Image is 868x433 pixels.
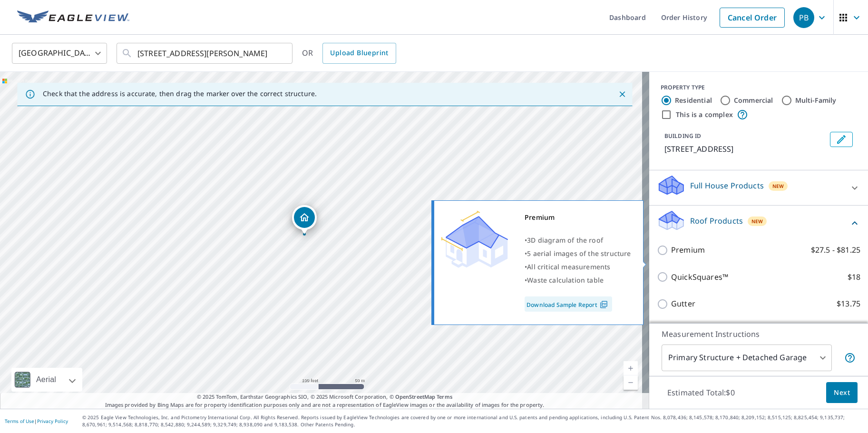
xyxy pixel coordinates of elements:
a: OpenStreetMap [395,393,435,400]
label: Multi-Family [795,96,837,105]
a: Terms of Use [5,418,34,424]
p: BUILDING ID [664,132,701,140]
div: [GEOGRAPHIC_DATA] [12,40,107,67]
button: Next [826,382,858,403]
div: Full House ProductsNew [657,174,860,201]
button: Edit building 1 [830,132,853,147]
p: Roof Products [690,215,743,226]
span: New [751,217,763,225]
div: PROPERTY TYPE [661,83,857,92]
div: Dropped pin, building 1, Residential property, 13107 Paradise Valley Dr Houston, TX 77069 [292,205,317,235]
div: • [525,274,631,287]
div: • [525,247,631,260]
p: Gutter [671,298,695,310]
p: $18 [848,271,860,283]
img: Premium [441,211,508,268]
p: Estimated Total: $0 [660,382,742,403]
span: 5 aerial images of the structure [527,249,631,258]
p: © 2025 Eagle View Technologies, Inc. and Pictometry International Corp. All Rights Reserved. Repo... [82,414,863,428]
a: Upload Blueprint [322,43,396,64]
span: Waste calculation table [527,276,604,285]
div: Roof ProductsNew [657,209,860,236]
p: Measurement Instructions [662,328,856,340]
input: Search by address or latitude-longitude [137,40,273,67]
a: Cancel Order [720,8,785,28]
p: Full House Products [690,180,764,191]
div: Premium [525,211,631,224]
div: • [525,234,631,247]
p: Check that the address is accurate, then drag the marker over the correct structure. [43,89,317,98]
p: | [5,418,68,424]
p: Premium [671,244,705,256]
span: Your report will include the primary structure and a detached garage if one exists. [844,352,856,364]
span: New [772,182,784,190]
label: Commercial [734,96,773,105]
div: Aerial [33,368,59,392]
span: All critical measurements [527,262,610,271]
p: [STREET_ADDRESS] [664,143,826,155]
div: PB [793,7,814,28]
label: Residential [675,96,712,105]
a: Terms [437,393,452,400]
img: EV Logo [17,10,129,25]
a: Current Level 18, Zoom Out [624,375,638,390]
p: QuickSquares™ [671,271,728,283]
span: 3D diagram of the roof [527,236,603,245]
button: Close [616,88,628,100]
a: Privacy Policy [37,418,68,424]
p: $13.75 [837,298,860,310]
span: Upload Blueprint [330,47,388,59]
p: $27.5 - $81.25 [811,244,860,256]
a: Download Sample Report [525,296,612,312]
a: Current Level 18, Zoom In [624,361,638,375]
div: Aerial [11,368,82,392]
label: This is a complex [676,110,733,119]
span: Next [834,387,850,399]
span: © 2025 TomTom, Earthstar Geographics SIO, © 2025 Microsoft Corporation, © [197,393,452,401]
div: OR [302,43,396,64]
img: Pdf Icon [597,300,610,309]
div: • [525,260,631,274]
div: Primary Structure + Detached Garage [662,344,832,371]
